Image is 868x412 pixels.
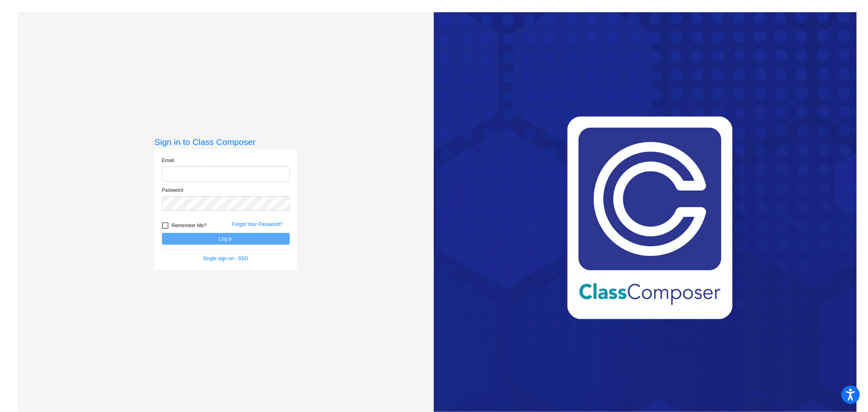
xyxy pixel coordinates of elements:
h3: Sign in to Class Composer [155,137,297,147]
label: Email [162,157,174,164]
span: Remember Me? [172,221,207,230]
label: Password [162,186,184,194]
a: Forgot Your Password? [232,221,283,227]
a: Single sign on - SSO [203,256,248,261]
button: Log In [162,233,290,245]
